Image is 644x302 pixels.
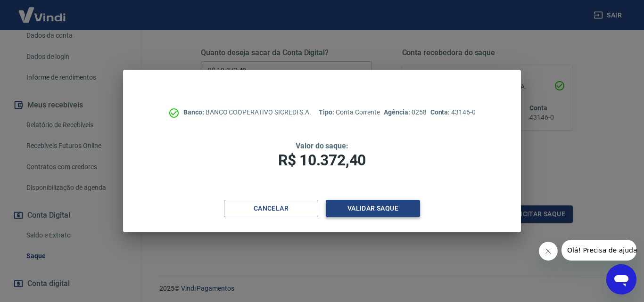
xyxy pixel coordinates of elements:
button: Validar saque [326,200,420,217]
span: R$ 10.372,40 [278,151,366,169]
p: Conta Corrente [319,107,380,117]
span: Tipo: [319,108,336,116]
iframe: Fechar mensagem [539,242,558,261]
p: BANCO COOPERATIVO SICREDI S.A. [183,107,311,117]
span: Banco: [183,108,206,116]
button: Cancelar [224,200,318,217]
p: 0258 [384,107,426,117]
span: Conta: [430,108,452,116]
span: Olá! Precisa de ajuda? [6,7,79,14]
p: 43146-0 [430,107,476,117]
span: Agência: [384,108,412,116]
iframe: Mensagem da empresa [561,240,636,261]
span: Valor do saque: [296,141,348,150]
iframe: Botão para abrir a janela de mensagens [606,264,636,294]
